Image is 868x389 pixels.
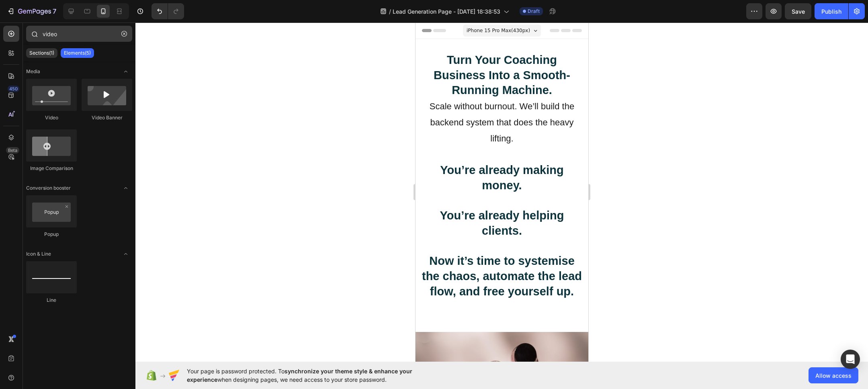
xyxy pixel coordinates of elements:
span: Your page is password protected. To when designing pages, we need access to your store password. [187,367,444,384]
span: Toggle open [119,248,132,260]
p: 7 [53,6,56,16]
span: synchronize your theme style & enhance your experience [187,368,412,383]
div: Popup [26,231,77,238]
div: Line [26,297,77,304]
span: Toggle open [119,182,132,194]
div: Open Intercom Messenger [841,350,860,369]
iframe: Design area [416,23,588,362]
button: Publish [815,3,848,19]
span: Toggle open [119,65,132,78]
button: Allow access [809,367,858,383]
span: Icon & Line [26,250,51,258]
span: Draft [528,8,540,15]
span: Media [26,68,40,75]
span: / [389,7,391,16]
span: Conversion booster [26,184,71,192]
p: Elements(5) [64,50,91,56]
div: Image Comparison [26,165,77,172]
input: Search Sections & Elements [26,26,132,42]
div: Video [26,114,77,121]
span: Lead Generation Page - [DATE] 18:38:53 [393,7,500,16]
span: Allow access [815,371,852,380]
button: 7 [3,3,60,19]
div: Beta [6,147,19,154]
div: Publish [821,7,841,16]
div: Undo/Redo [151,3,184,19]
div: 450 [8,86,19,92]
button: Save [785,3,811,19]
span: Save [792,8,805,15]
p: Sections(1) [29,50,54,56]
div: Video Banner [82,114,132,121]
